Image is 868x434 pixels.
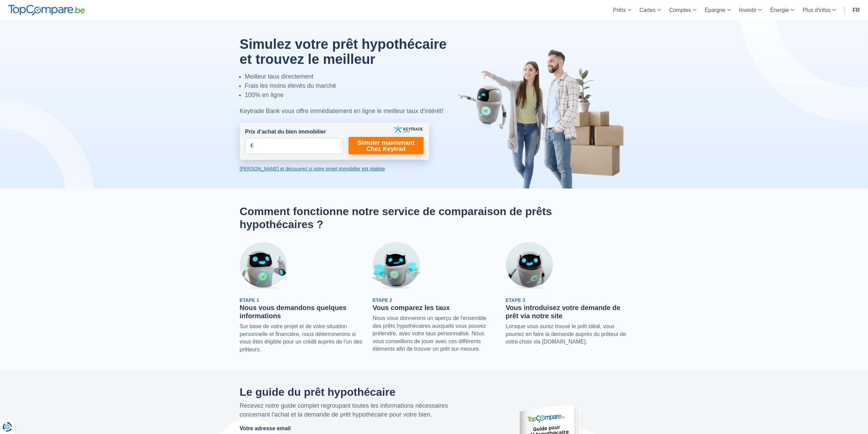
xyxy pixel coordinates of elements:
[8,5,85,16] img: TopCompare
[240,425,291,433] label: Votre adresse email
[251,142,254,150] span: €
[394,126,423,133] img: keytrade
[240,242,287,289] img: Etape 1
[240,37,462,67] h1: Simulez votre prêt hypothécaire et trouvez le meilleur
[240,205,629,231] h2: Comment fonctionne notre service de comparaison de prêts hypothécaires ?
[458,48,629,188] img: image-hero
[373,242,420,289] img: Etape 2
[373,297,392,303] span: Etape 2
[506,323,629,346] p: Lorsque vous aurez trouvé le prêt idéal, vous pourrez en faire la demande auprès du prêteur de vo...
[240,323,363,353] p: Sur base de votre projet et de votre situation personnelle et financière, nous déterminerons si v...
[245,128,326,136] label: Prix d’achat du bien immobilier
[240,165,429,172] a: [PERSON_NAME] et découvrez si votre projet immobilier est réaliste
[373,314,496,353] p: Nous vous donnerons un aperçu de l'ensemble des prêts hypothécaires auxquels vous pouvez prétendr...
[349,137,424,154] a: Simuler maintenant Chez Keytrad
[506,304,629,320] h3: Vous introduisez votre demande de prêt via notre site
[240,297,259,303] span: Etape 1
[506,297,525,303] span: Etape 3
[245,72,462,81] li: Meilleur taux directement
[240,107,462,116] div: Keytrade Bank vous offre immédiatement en ligne le meilleur taux d'intérêt!
[240,402,462,419] p: Recevez notre guide complet regroupant toutes les informations nécessaires concernant l'achat et ...
[240,386,462,398] h2: Le guide du prêt hypothécaire
[245,90,462,100] li: 100% en ligne
[506,242,553,289] img: Etape 3
[373,304,496,312] h3: Vous comparez les taux
[245,81,462,90] li: Frais les moins élevés du marché
[240,304,363,320] h3: Nous vous demandons quelques informations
